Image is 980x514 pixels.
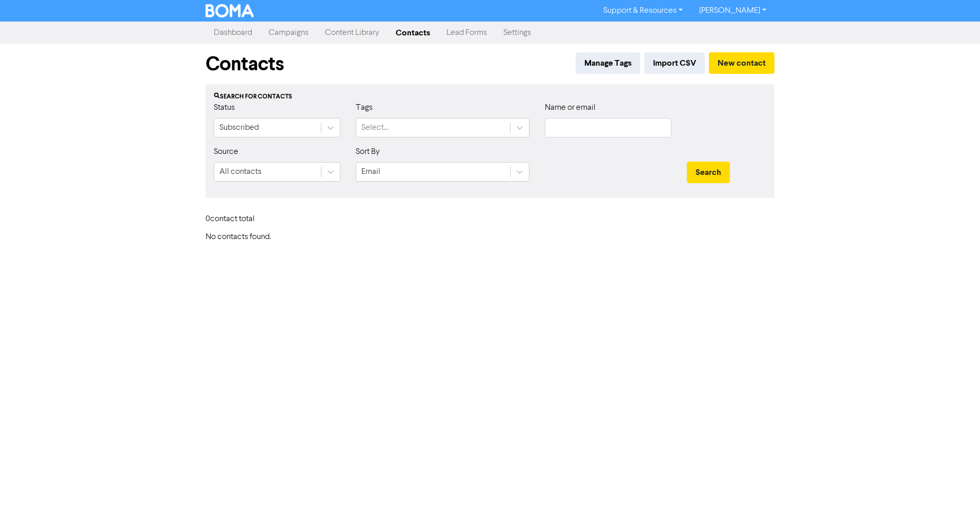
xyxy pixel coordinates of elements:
[387,23,438,43] a: Contacts
[691,3,774,19] a: [PERSON_NAME]
[356,102,373,114] label: Tags
[214,146,238,158] label: Source
[356,146,380,158] label: Sort By
[206,23,260,43] a: Dashboard
[545,102,596,114] label: Name or email
[219,122,259,134] div: Subscribed
[214,92,766,102] div: Search for contacts
[206,4,254,17] img: BOMA Logo
[206,214,288,224] h6: 0 contact total
[206,232,774,242] h6: No contacts found.
[929,465,980,514] iframe: Chat Widget
[361,166,380,178] div: Email
[687,162,730,183] button: Search
[595,3,691,19] a: Support & Resources
[495,23,539,43] a: Settings
[709,52,774,74] button: New contact
[317,23,387,43] a: Content Library
[361,122,389,134] div: Select...
[214,102,235,114] label: Status
[644,52,705,74] button: Import CSV
[438,23,495,43] a: Lead Forms
[576,52,640,74] button: Manage Tags
[219,166,261,178] div: All contacts
[206,52,284,76] h1: Contacts
[260,23,317,43] a: Campaigns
